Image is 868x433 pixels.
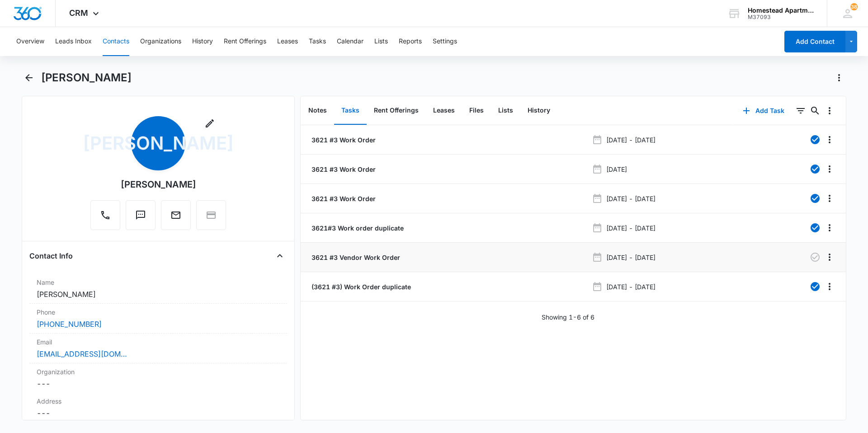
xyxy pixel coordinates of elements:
dd: --- [37,408,280,419]
div: account id [748,14,814,20]
div: Organization--- [29,363,287,393]
div: [PERSON_NAME] [121,178,196,191]
a: 3621#3 Work order duplicate [310,223,404,233]
button: Overflow Menu [822,104,837,118]
a: 3621 #3 Work Order [310,194,376,203]
dd: [PERSON_NAME] [37,289,280,300]
button: History [520,97,557,125]
button: Lists [374,27,388,56]
button: Rent Offerings [367,97,426,125]
label: Address [37,396,280,406]
button: Leases [426,97,462,125]
a: Text [126,214,156,222]
button: Overflow Menu [822,250,837,264]
p: [DATE] - [DATE] [606,253,656,262]
button: Filters [793,104,808,118]
button: Text [126,200,156,230]
button: Overview [16,27,44,56]
label: Email [37,337,280,347]
div: Address--- [29,393,287,423]
button: Files [462,97,491,125]
button: Overflow Menu [822,191,837,206]
button: Contacts [103,27,129,56]
a: [EMAIL_ADDRESS][DOMAIN_NAME] [37,348,127,359]
button: Search... [808,104,822,118]
button: Lists [491,97,520,125]
button: Notes [301,97,334,125]
span: CRM [69,8,88,18]
h4: Contact Info [29,250,73,261]
button: History [192,27,213,56]
button: Actions [832,71,846,85]
button: Overflow Menu [822,279,837,294]
button: Leases [277,27,298,56]
p: [DATE] - [DATE] [606,135,656,145]
a: Call [90,214,120,222]
a: (3621 #3) Work Order duplicate [310,282,411,292]
p: [DATE] - [DATE] [606,194,656,203]
button: Overflow Menu [822,132,837,147]
button: Rent Offerings [224,27,266,56]
div: account name [748,7,814,14]
button: Tasks [334,97,367,125]
label: Phone [37,307,280,317]
span: 38 [850,3,858,10]
a: Email [161,214,191,222]
button: Calendar [337,27,363,56]
button: Tasks [309,27,326,56]
button: Call [90,200,120,230]
a: 3621 #3 Vendor Work Order [310,253,400,262]
dd: --- [37,378,280,389]
p: [DATE] [606,165,627,174]
label: Organization [37,367,280,377]
div: Phone[PHONE_NUMBER] [29,304,287,334]
button: Leads Inbox [55,27,92,56]
button: Back [22,71,36,85]
a: 3621 #3 Work Order [310,165,376,174]
button: Reports [399,27,422,56]
button: Overflow Menu [822,221,837,235]
h1: [PERSON_NAME] [41,71,132,85]
div: notifications count [850,3,858,10]
button: Settings [433,27,457,56]
div: Email[EMAIL_ADDRESS][DOMAIN_NAME] [29,334,287,363]
button: Add Contact [784,31,845,52]
span: [PERSON_NAME] [131,116,185,170]
a: [PHONE_NUMBER] [37,319,102,329]
p: [DATE] - [DATE] [606,223,656,233]
button: Organizations [140,27,181,56]
button: Add Task [734,100,793,122]
button: Close [273,249,287,263]
a: 3621 #3 Work Order [310,135,376,145]
button: Overflow Menu [822,162,837,176]
p: Showing 1-6 of 6 [542,312,594,322]
p: [DATE] - [DATE] [606,282,656,292]
label: Name [37,278,280,287]
button: Email [161,200,191,230]
div: Name[PERSON_NAME] [29,274,287,304]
